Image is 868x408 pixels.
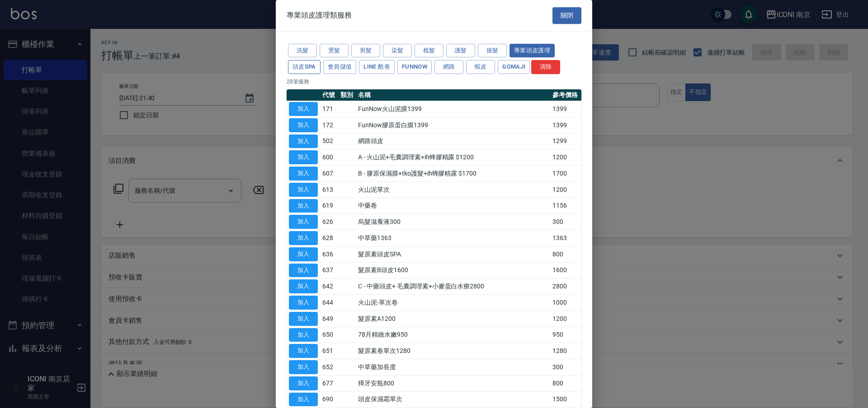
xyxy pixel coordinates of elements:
td: 髮原素B頭皮1600 [356,262,550,278]
button: 燙髮 [320,44,349,58]
button: 加入 [289,134,318,148]
button: FUNNOW [397,60,432,74]
td: 1600 [550,262,581,278]
button: 加入 [289,264,318,278]
td: 中草藥加長度 [356,359,550,376]
button: Gomaji [498,60,530,74]
td: 1363 [550,230,581,246]
button: 護髮 [446,44,475,58]
td: FunNow火山泥膜1399 [356,101,550,117]
td: 2800 [550,278,581,295]
td: 78月精緻水嫩950 [356,327,550,343]
td: 677 [320,375,338,391]
td: 171 [320,101,338,117]
button: 加入 [289,393,318,407]
span: 專業頭皮護理類服務 [287,11,352,20]
button: 加入 [289,247,318,261]
td: 髮原素頭皮SPA [356,246,550,262]
td: 髮原素A1200 [356,311,550,327]
td: 1156 [550,198,581,214]
td: 607 [320,166,338,182]
td: 中草藥1363 [356,230,550,246]
td: 1200 [550,149,581,166]
th: 類別 [338,89,356,101]
button: 加入 [289,167,318,181]
td: C - 中藥頭皮+ 毛囊調理素+小麥蛋白水療2800 [356,278,550,295]
button: 加入 [289,150,318,164]
td: FunNow膠原蛋白膜1399 [356,117,550,133]
td: 獐牙安瓶800 [356,375,550,391]
button: 接髮 [478,44,507,58]
button: 加入 [289,215,318,229]
button: 加入 [289,199,318,213]
button: 染髮 [383,44,412,58]
td: 網路頭皮 [356,133,550,149]
button: 加入 [289,344,318,358]
button: 加入 [289,360,318,374]
td: 644 [320,295,338,311]
button: 加入 [289,183,318,197]
button: 會員儲值 [323,60,357,74]
td: 1500 [550,391,581,408]
button: 清除 [531,60,560,74]
button: 加入 [289,102,318,116]
button: 洗髮 [288,44,317,58]
td: 800 [550,246,581,262]
td: B - 膠原保濕膜+tko護髮+ih蜂膠精露 $1700 [356,166,550,182]
td: 690 [320,391,338,408]
td: 613 [320,181,338,198]
button: 加入 [289,118,318,132]
td: 頭皮保濕霜單次 [356,391,550,408]
td: 火山泥-單次卷 [356,295,550,311]
button: 加入 [289,231,318,245]
button: 蝦皮 [466,60,495,74]
button: 頭皮SPA [288,60,321,74]
td: 1200 [550,311,581,327]
td: 637 [320,262,338,278]
td: A - 火山泥+毛囊調理素+ih蜂膠精露 $1200 [356,149,550,166]
td: 950 [550,327,581,343]
td: 髮原素卷單次1280 [356,343,550,359]
td: 1280 [550,343,581,359]
td: 649 [320,311,338,327]
td: 800 [550,375,581,391]
td: 626 [320,214,338,230]
td: 172 [320,117,338,133]
button: 加入 [289,279,318,293]
td: 300 [550,359,581,376]
td: 652 [320,359,338,376]
td: 502 [320,133,338,149]
button: 加入 [289,328,318,342]
td: 650 [320,327,338,343]
td: 1399 [550,117,581,133]
button: 剪髮 [351,44,380,58]
button: 加入 [289,376,318,390]
td: 1200 [550,181,581,198]
button: LINE 酷卷 [359,60,395,74]
button: 加入 [289,312,318,326]
p: 28 筆服務 [287,78,581,86]
button: 加入 [289,296,318,310]
td: 600 [320,149,338,166]
td: 1299 [550,133,581,149]
button: 梳髮 [415,44,443,58]
button: 網路 [434,60,463,74]
th: 代號 [320,89,338,101]
td: 中藥卷 [356,198,550,214]
td: 642 [320,278,338,295]
td: 1000 [550,295,581,311]
td: 628 [320,230,338,246]
th: 參考價格 [550,89,581,101]
button: 專業頭皮護理 [509,44,555,58]
td: 1700 [550,166,581,182]
td: 300 [550,214,581,230]
td: 651 [320,343,338,359]
td: 636 [320,246,338,262]
td: 火山泥單次 [356,181,550,198]
button: 關閉 [552,7,581,24]
td: 1399 [550,101,581,117]
th: 名稱 [356,89,550,101]
td: 烏髮滋養液300 [356,214,550,230]
td: 619 [320,198,338,214]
